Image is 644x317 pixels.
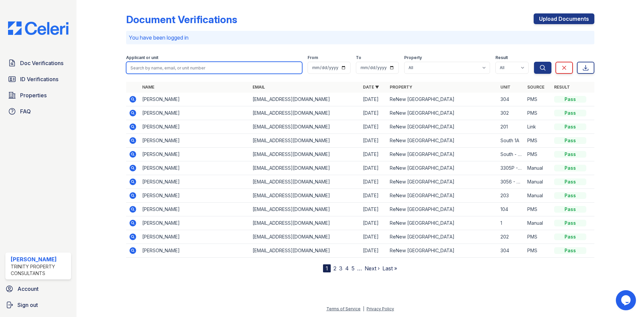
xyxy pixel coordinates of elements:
td: [DATE] [360,148,387,161]
span: Properties [20,91,47,99]
td: 201 [498,120,525,134]
td: [EMAIL_ADDRESS][DOMAIN_NAME] [250,106,360,120]
td: ReNew [GEOGRAPHIC_DATA] [387,216,497,230]
td: Manual [525,189,551,203]
td: [PERSON_NAME] [140,230,250,244]
span: Sign out [17,301,38,309]
a: Doc Verifications [5,56,71,70]
label: To [356,55,361,60]
td: [EMAIL_ADDRESS][DOMAIN_NAME] [250,134,360,148]
td: [PERSON_NAME] [140,120,250,134]
input: Search by name, email, or unit number [126,62,302,74]
td: [PERSON_NAME] [140,189,250,203]
label: Applicant or unit [126,55,158,60]
td: [DATE] [360,93,387,106]
td: [PERSON_NAME] [140,106,250,120]
a: 5 [352,265,355,272]
div: Pass [554,110,586,116]
a: ID Verifications [5,72,71,86]
a: Name [142,85,154,90]
td: [DATE] [360,230,387,244]
div: Document Verifications [126,13,237,25]
div: Pass [554,206,586,213]
a: FAQ [5,105,71,118]
a: Account [3,282,74,296]
a: Property [390,85,412,90]
td: PMS [525,148,551,161]
td: ReNew [GEOGRAPHIC_DATA] [387,175,497,189]
div: [PERSON_NAME] [11,255,68,263]
div: 1 [323,264,331,272]
td: [EMAIL_ADDRESS][DOMAIN_NAME] [250,230,360,244]
a: Terms of Service [326,306,361,311]
td: [DATE] [360,134,387,148]
td: [EMAIL_ADDRESS][DOMAIN_NAME] [250,120,360,134]
div: Pass [554,247,586,254]
div: Pass [554,96,586,103]
td: [PERSON_NAME] [140,161,250,175]
span: ID Verifications [20,75,58,83]
div: Pass [554,220,586,226]
td: [PERSON_NAME] [140,148,250,161]
td: ReNew [GEOGRAPHIC_DATA] [387,230,497,244]
td: [DATE] [360,175,387,189]
span: … [357,264,362,272]
td: ReNew [GEOGRAPHIC_DATA] [387,134,497,148]
a: Upload Documents [534,13,594,24]
div: Pass [554,233,586,240]
a: 3 [339,265,342,272]
div: | [363,306,364,311]
td: [PERSON_NAME] [140,134,250,148]
div: Pass [554,151,586,158]
div: Pass [554,192,586,199]
a: Email [253,85,265,90]
a: Result [554,85,570,90]
td: [DATE] [360,203,387,216]
td: Manual [525,161,551,175]
td: [DATE] [360,120,387,134]
td: [DATE] [360,161,387,175]
td: [EMAIL_ADDRESS][DOMAIN_NAME] [250,161,360,175]
td: 203 [498,189,525,203]
div: Trinity Property Consultants [11,263,68,277]
td: [EMAIL_ADDRESS][DOMAIN_NAME] [250,203,360,216]
td: [PERSON_NAME] [140,216,250,230]
td: PMS [525,93,551,106]
td: ReNew [GEOGRAPHIC_DATA] [387,93,497,106]
span: Account [17,285,39,293]
td: [DATE] [360,189,387,203]
td: [DATE] [360,216,387,230]
td: [DATE] [360,106,387,120]
td: 3056 - 301 [498,175,525,189]
td: 3305P - 301 [498,161,525,175]
a: Next › [365,265,380,272]
td: ReNew [GEOGRAPHIC_DATA] [387,161,497,175]
td: ReNew [GEOGRAPHIC_DATA] [387,189,497,203]
td: 104 [498,203,525,216]
a: 4 [345,265,349,272]
td: 304 [498,244,525,258]
td: ReNew [GEOGRAPHIC_DATA] [387,120,497,134]
td: 304 [498,93,525,106]
td: [PERSON_NAME] [140,93,250,106]
div: Pass [554,165,586,171]
p: You have been logged in [129,34,592,42]
a: Properties [5,89,71,102]
td: South 1A [498,134,525,148]
td: [EMAIL_ADDRESS][DOMAIN_NAME] [250,175,360,189]
a: Unit [500,85,511,90]
td: PMS [525,244,551,258]
td: [PERSON_NAME] [140,244,250,258]
td: [EMAIL_ADDRESS][DOMAIN_NAME] [250,216,360,230]
span: Doc Verifications [20,59,63,67]
a: Last » [382,265,397,272]
label: From [308,55,318,60]
a: Sign out [3,298,74,312]
td: ReNew [GEOGRAPHIC_DATA] [387,244,497,258]
td: [EMAIL_ADDRESS][DOMAIN_NAME] [250,244,360,258]
div: Pass [554,123,586,130]
td: PMS [525,106,551,120]
a: 2 [333,265,336,272]
td: Manual [525,175,551,189]
td: 202 [498,230,525,244]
